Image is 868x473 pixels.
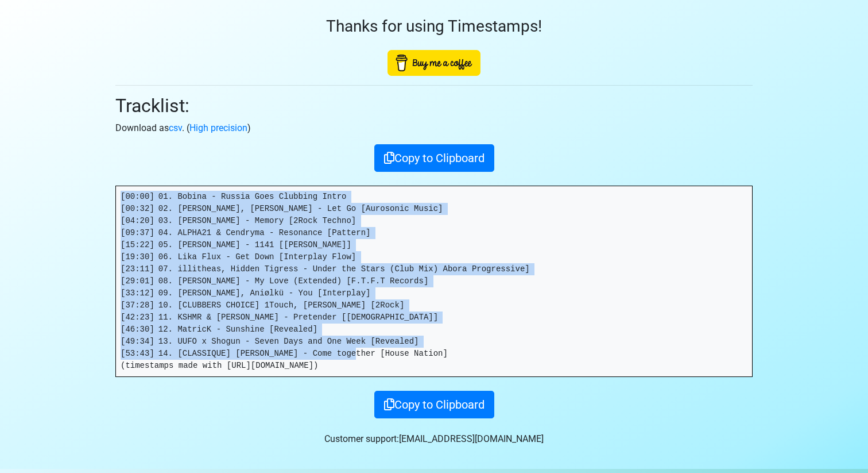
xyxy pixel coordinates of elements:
[374,391,494,418] button: Copy to Clipboard
[189,122,247,133] a: High precision
[169,122,182,133] a: csv
[115,95,753,117] h2: Tracklist:
[115,17,753,36] h3: Thanks for using Timestamps!
[116,186,752,376] pre: [00:00] 01. Bobina - Russia Goes Clubbing Intro [00:32] 02. [PERSON_NAME], [PERSON_NAME] - Let Go...
[115,121,753,135] p: Download as . ( )
[387,50,480,76] img: Buy Me A Coffee
[374,144,494,172] button: Copy to Clipboard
